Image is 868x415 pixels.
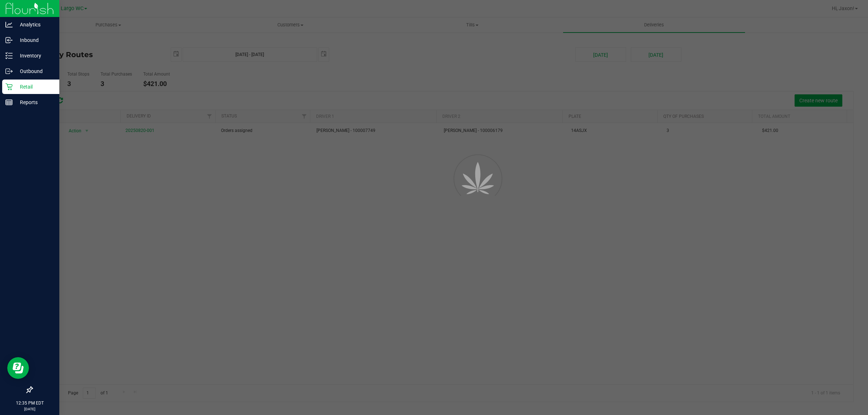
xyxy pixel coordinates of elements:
[13,98,56,107] p: Reports
[13,67,56,76] p: Outbound
[13,36,56,44] p: Inbound
[5,37,13,44] inline-svg: Inbound
[5,21,13,28] inline-svg: Analytics
[13,51,56,60] p: Inventory
[5,99,13,106] inline-svg: Reports
[3,400,56,406] p: 12:35 PM EDT
[5,83,13,90] inline-svg: Retail
[13,82,56,91] p: Retail
[7,357,29,379] iframe: Resource center
[13,20,56,29] p: Analytics
[3,406,56,412] p: [DATE]
[5,68,13,75] inline-svg: Outbound
[5,52,13,59] inline-svg: Inventory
